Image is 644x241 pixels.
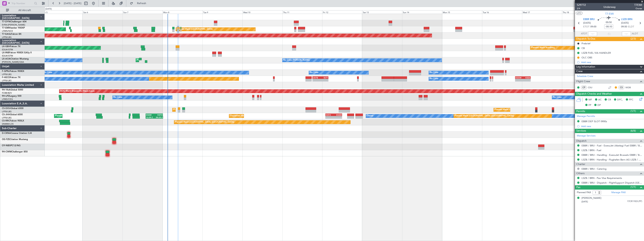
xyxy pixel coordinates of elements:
[634,7,642,10] span: Owner
[576,139,587,143] span: Dispatch
[630,129,636,133] span: (6/6)
[2,95,21,97] a: 9H-LPZLegacy 500
[582,200,588,203] span: [DATE]
[515,77,523,79] div: EGGW
[362,10,402,14] div: Sat 13
[2,52,9,54] span: LX-INB
[576,129,586,133] span: Services
[282,10,322,14] div: Thu 11
[2,151,28,153] a: 9H-CWMChallenger 850
[123,10,163,14] div: Sun 7
[582,158,642,161] a: LSZB / BRN - Handling - Flughafen Bern AG LSZB / BRN
[2,107,23,110] a: CS-DOUGlobal 6500
[430,76,438,82] div: No Crew
[581,61,642,64] div: Add new
[582,144,642,147] a: EBBR / BRU - Fuel - ExecuJet (Abelag) Fuel EBBR / BRU
[60,88,95,94] div: AOG Maint Brazzaville (Maya-maya)
[588,32,597,36] input: --:--
[320,77,328,79] div: RJTT
[230,113,295,119] div: Unplanned Maint [GEOGRAPHIC_DATA] ([GEOGRAPHIC_DATA] Intl)
[630,185,636,189] span: (1/1)
[2,123,14,125] a: DNMM/LOS
[310,70,318,75] div: No Crew
[515,79,523,81] div: -
[577,114,595,118] a: Manage Permits
[577,7,586,10] span: 2/4
[2,33,11,35] span: T7-EAGL
[577,134,596,138] a: Manage Services
[2,30,13,32] a: LFMN/NCE
[2,23,25,26] a: EVRA/[PERSON_NAME]
[320,79,328,81] div: -
[621,21,629,25] span: [DATE]
[583,21,591,25] span: [DATE]
[2,33,21,35] a: T7-EAGLFalcon 8X
[621,25,627,29] span: 09:50
[553,95,562,100] div: No Crew
[2,98,13,101] a: LFMD/CEQ
[2,70,24,72] a: F-GPNJFalcon 900EX
[2,45,20,48] a: LX-GBHFalcon 7X
[10,9,40,12] span: All Aircraft
[202,10,242,14] div: Tue 9
[606,21,612,24] span: 00:50
[2,116,12,119] a: LFPB/LBG
[582,51,611,54] div: LSZB FUEL VIA HANDLER
[367,113,373,119] div: Owner
[577,191,591,194] label: Planned PAX
[522,10,562,14] div: Wed 17
[582,47,585,50] div: CB
[2,107,11,110] span: CS-DOU
[2,27,9,29] span: T7-EMI
[83,10,123,14] div: Sat 6
[588,98,592,102] span: MF
[608,98,611,102] span: CR
[2,54,13,57] a: EDLW/DTM
[2,48,13,51] a: EDLW/DTM
[154,116,163,118] div: 00:25 Z
[590,25,596,29] span: 09:00
[114,95,122,100] div: No Crew
[2,52,32,54] a: LX-INBFalcon 900EX EASy II
[146,114,154,116] div: EHAM
[173,107,232,113] div: Planned Maint [GEOGRAPHIC_DATA] ([GEOGRAPHIC_DATA])
[2,73,12,76] a: LFPB/LBG
[588,86,596,89] a: CSU
[630,109,636,113] span: (1/1)
[11,1,33,6] input: Trip Number
[2,114,10,116] span: CS-JHH
[2,79,12,82] a: LFPB/LBG
[2,151,11,153] span: 9H-CWM
[617,98,623,102] span: DFC,
[611,191,626,194] a: Manage PAX
[576,11,582,15] button: UTC
[531,45,555,51] div: Planned Maint Nurnberg
[605,12,614,16] span: T7-EMI
[430,70,438,75] div: No Crew
[2,89,10,91] span: 9H-YAA
[576,37,595,41] span: Dispatch To-Dos
[627,200,642,203] span: 17CR11923 (PP)
[523,79,530,81] div: -
[64,2,81,5] span: [DATE] - [DATE]
[576,69,583,74] span: Crew
[163,10,202,14] div: Mon 8
[2,145,20,147] a: OY-NBSPC12/NG
[582,181,642,184] a: EBBR / BRU - Dispatch - FlightSupport Dispatch [GEOGRAPHIC_DATA]
[2,110,12,113] a: LFPB/LBG
[583,18,595,21] span: EBBR BRU
[582,56,592,59] div: OLC OBS
[495,107,554,113] div: Planned Maint [GEOGRAPHIC_DATA] ([GEOGRAPHIC_DATA])
[154,114,163,116] div: KSFO
[2,45,10,48] span: LX-GBH
[4,7,41,13] button: All Aircraft
[2,132,32,134] a: D-CKNACessna Citation CJ4
[634,3,642,7] span: T7EMI
[2,89,23,91] a: 9H-YAAGlobal 5000
[581,32,587,36] span: ATOT
[2,27,25,29] a: T7-EMIHawker 900XP
[625,86,634,89] a: WDB
[2,138,28,141] a: OE-FZECitation Mustang
[146,116,154,118] div: 13:59 Z
[2,58,29,60] a: LX-AOACitation Mustang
